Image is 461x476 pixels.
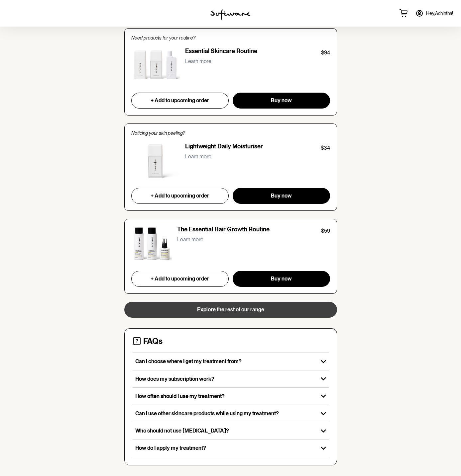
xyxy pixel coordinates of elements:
p: Learn more [185,58,211,64]
button: Buy now [233,93,330,109]
button: Can I use other skincare products while using my treatment? [133,405,329,422]
button: Learn more [185,152,211,161]
button: + Add to upcoming order [131,271,229,287]
button: Learn more [185,57,211,66]
button: Buy now [233,188,330,204]
span: + Add to upcoming order [151,97,209,104]
span: Hey, Achintha ! [426,11,453,16]
p: Essential Skincare Routine [185,47,257,57]
span: Buy now [271,193,292,199]
p: $34 [321,144,330,152]
p: $94 [321,49,330,57]
p: Can I choose where I get my treatment from? [135,358,315,364]
p: Lightweight Daily Moisturiser [185,143,263,152]
img: Essential Skincare Routine product [131,47,180,85]
span: Buy now [271,97,292,104]
p: Who should not use [MEDICAL_DATA]? [135,428,315,434]
span: + Add to upcoming order [151,193,209,199]
button: How does my subscription work? [133,370,329,387]
span: + Add to upcoming order [151,276,209,282]
p: The Essential Hair Growth Routine [177,226,270,235]
h4: FAQs [143,337,163,346]
img: Lightweight Daily Moisturiser product [131,143,180,180]
p: Can I use other skincare products while using my treatment? [135,410,315,417]
p: Noticing your skin peeling? [131,130,330,136]
span: Buy now [271,276,292,282]
button: Who should not use [MEDICAL_DATA]? [133,422,329,439]
p: $59 [321,227,330,235]
p: How often should I use my treatment? [135,393,315,399]
p: Learn more [185,153,211,160]
button: Can I choose where I get my treatment from? [133,353,329,370]
img: software logo [210,9,250,20]
a: Hey,Achintha! [411,5,457,21]
p: Learn more [177,236,203,243]
button: + Add to upcoming order [131,93,229,109]
button: Learn more [177,235,203,244]
button: Buy now [233,271,330,287]
img: The Essential Hair Growth Routine product [131,226,172,263]
span: Explore the rest of our range [197,306,264,313]
button: Explore the rest of our range [124,302,337,318]
p: How does my subscription work? [135,376,315,382]
p: Need products for your routine? [131,35,330,41]
p: How do I apply my treatment? [135,445,315,451]
button: + Add to upcoming order [131,188,229,204]
button: How often should I use my treatment? [133,388,329,405]
button: How do I apply my treatment? [133,439,329,456]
